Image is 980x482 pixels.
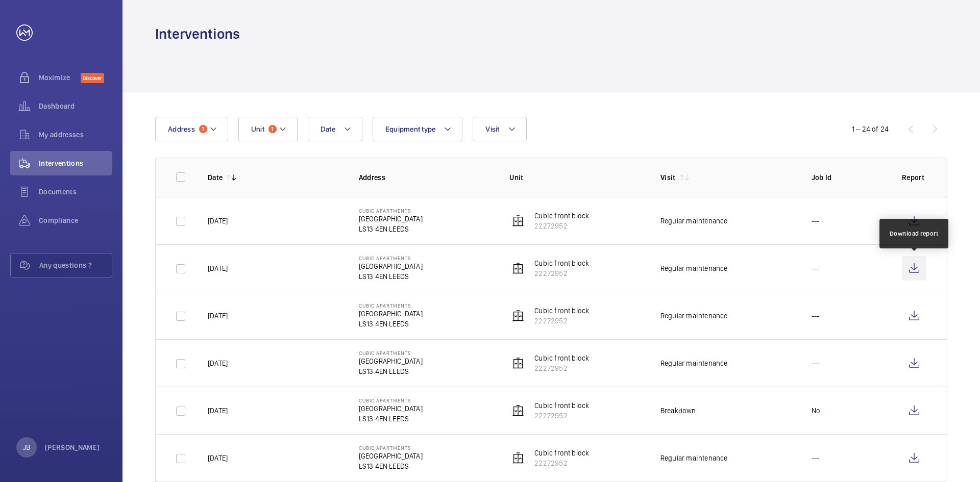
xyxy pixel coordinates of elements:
[359,356,423,366] p: [GEOGRAPHIC_DATA]
[812,216,820,226] p: ---
[359,350,423,356] p: Cubic Apartments
[308,117,362,141] button: Date
[208,172,223,183] p: Date
[534,411,589,421] p: 22272952
[534,400,589,411] p: Cubic front block
[534,268,589,278] p: 22272952
[268,125,277,133] span: 1
[321,125,335,133] span: Date
[512,452,524,464] img: elevator.svg
[359,319,423,329] p: LS13 4EN LEEDS
[812,453,820,463] p: ---
[485,125,499,133] span: Visit
[23,442,30,452] p: JB
[168,125,195,133] span: Address
[39,158,112,168] span: Interventions
[45,442,100,452] p: [PERSON_NAME]
[902,172,926,183] p: Report
[512,404,524,417] img: elevator.svg
[359,403,423,414] p: [GEOGRAPHIC_DATA]
[359,461,423,471] p: LS13 4EN LEEDS
[534,353,589,363] p: Cubic front block
[812,172,886,183] p: Job Id
[39,130,112,140] span: My addresses
[373,117,463,141] button: Equipment type
[208,358,228,368] p: [DATE]
[39,187,112,197] span: Documents
[208,216,228,226] p: [DATE]
[660,358,727,368] div: Regular maintenance
[39,260,112,270] span: Any questions ?
[534,458,589,468] p: 22272952
[208,405,228,416] p: [DATE]
[512,215,524,227] img: elevator.svg
[208,263,228,273] p: [DATE]
[359,309,423,319] p: [GEOGRAPHIC_DATA]
[473,117,526,141] button: Visit
[238,117,298,141] button: Unit1
[359,414,423,424] p: LS13 4EN LEEDS
[39,101,112,111] span: Dashboard
[208,453,228,463] p: [DATE]
[534,448,589,458] p: Cubic front block
[39,215,112,225] span: Compliance
[359,214,423,224] p: [GEOGRAPHIC_DATA]
[534,211,589,221] p: Cubic front block
[359,224,423,234] p: LS13 4EN LEEDS
[155,24,240,43] h1: Interventions
[512,262,524,274] img: elevator.svg
[534,306,589,316] p: Cubic front block
[199,125,207,133] span: 1
[660,405,696,416] div: Breakdown
[512,357,524,369] img: elevator.svg
[660,216,727,226] div: Regular maintenance
[812,311,820,321] p: ---
[251,125,264,133] span: Unit
[385,125,436,133] span: Equipment type
[155,117,228,141] button: Address1
[359,172,494,183] p: Address
[359,208,423,214] p: Cubic Apartments
[509,172,644,183] p: Unit
[359,445,423,451] p: Cubic Apartments
[359,397,423,403] p: Cubic Apartments
[660,263,727,273] div: Regular maintenance
[359,261,423,271] p: [GEOGRAPHIC_DATA]
[534,258,589,268] p: Cubic front block
[812,405,822,416] p: No.
[208,311,228,321] p: [DATE]
[359,271,423,282] p: LS13 4EN LEEDS
[512,310,524,322] img: elevator.svg
[359,451,423,461] p: [GEOGRAPHIC_DATA]
[534,221,589,231] p: 22272952
[812,263,820,273] p: ---
[81,73,104,83] span: Discover
[812,358,820,368] p: ---
[534,316,589,326] p: 22272952
[39,72,81,83] span: Maximize
[359,255,423,261] p: Cubic Apartments
[660,311,727,321] div: Regular maintenance
[660,172,676,183] p: Visit
[359,302,423,309] p: Cubic Apartments
[534,363,589,373] p: 22272952
[890,229,939,238] div: Download report
[359,366,423,376] p: LS13 4EN LEEDS
[852,124,889,134] div: 1 – 24 of 24
[660,453,727,463] div: Regular maintenance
